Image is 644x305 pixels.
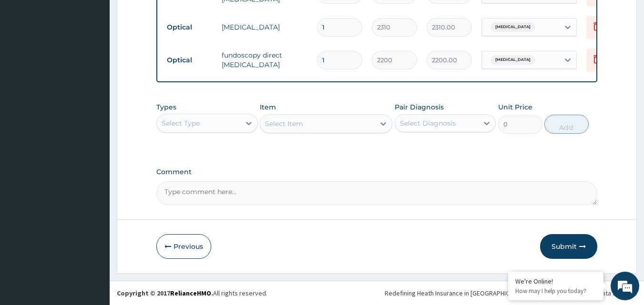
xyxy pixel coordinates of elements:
[515,277,596,285] div: We're Online!
[498,102,532,112] label: Unit Price
[18,48,39,71] img: d_794563401_company_1708531726252_794563401
[117,289,213,297] strong: Copyright © 2017 .
[156,168,598,176] label: Comment
[400,118,456,128] div: Select Diagnosis
[5,204,182,237] textarea: Type your message and hit 'Enter'
[385,288,637,298] div: Redefining Heath Insurance in [GEOGRAPHIC_DATA] using Telemedicine and Data Science!
[162,118,200,128] div: Select Type
[544,115,589,134] button: Add
[110,281,644,305] footer: All rights reserved.
[156,5,179,28] div: Minimize live chat window
[162,19,217,36] td: Optical
[260,102,276,112] label: Item
[217,18,312,37] td: [MEDICAL_DATA]
[55,92,132,188] span: We're online!
[540,234,597,259] button: Submit
[217,46,312,74] td: fundoscopy direct [MEDICAL_DATA]
[50,53,160,66] div: Chat with us now
[515,287,596,295] p: How may I help you today?
[395,102,444,112] label: Pair Diagnosis
[491,55,535,65] span: [MEDICAL_DATA]
[162,51,217,69] td: Optical
[170,289,211,297] a: RelianceHMO
[491,22,535,32] span: [MEDICAL_DATA]
[156,103,176,111] label: Types
[156,234,211,259] button: Previous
